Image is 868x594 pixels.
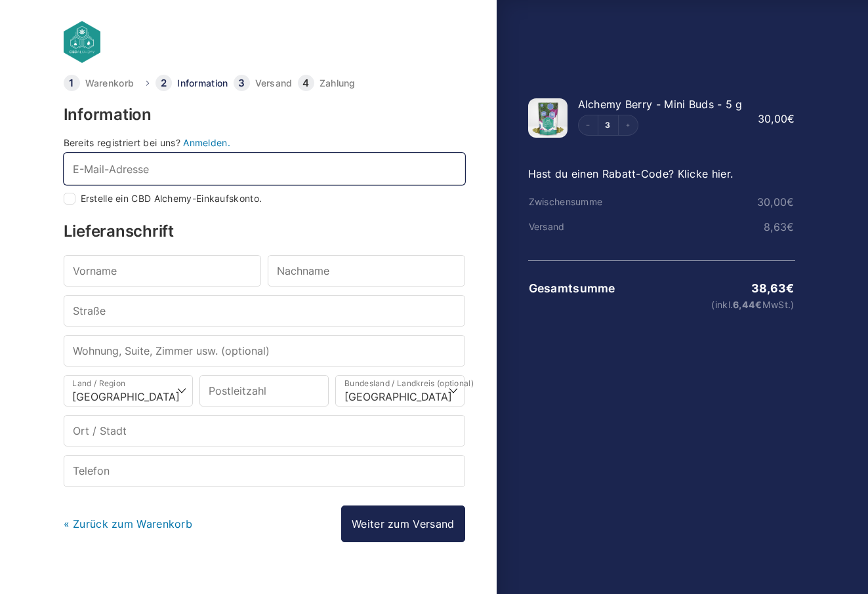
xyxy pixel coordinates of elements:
[787,220,794,233] span: €
[751,281,795,295] bdi: 38,63
[64,255,261,287] input: Vorname
[528,282,617,295] th: Gesamtsumme
[268,255,465,287] input: Nachname
[733,299,762,310] span: 6,44
[528,222,617,232] th: Versand
[64,224,465,239] h3: Lieferanschrift
[64,153,465,184] input: E-Mail-Adresse
[255,79,293,88] a: Versand
[177,79,228,88] a: Information
[183,137,230,148] a: Anmelden.
[528,167,734,180] a: Hast du einen Rabatt-Code? Klicke hier.
[528,197,617,207] th: Zwischensumme
[579,115,598,135] button: Decrement
[64,455,465,486] input: Telefon
[64,415,465,446] input: Ort / Stadt
[578,98,743,111] span: Alchemy Berry - Mini Buds - 5 g
[598,121,618,129] a: Edit
[64,335,465,366] input: Wohnung, Suite, Zimmer usw. (optional)
[757,195,795,208] bdi: 30,00
[618,115,638,135] button: Increment
[787,195,794,208] span: €
[758,112,795,125] bdi: 30,00
[85,79,134,88] a: Warenkorb
[64,295,465,327] input: Straße
[786,281,794,295] span: €
[755,299,762,310] span: €
[787,112,795,125] span: €
[617,300,794,309] small: (inkl. MwSt.)
[764,220,795,233] bdi: 8,63
[64,517,193,530] a: « Zurück zum Warenkorb
[64,107,465,123] h3: Information
[64,137,180,148] span: Bereits registriert bei uns?
[199,375,329,406] input: Postleitzahl
[341,505,465,542] a: Weiter zum Versand
[81,194,262,203] label: Erstelle ein CBD Alchemy-Einkaufskonto.
[320,79,356,88] a: Zahlung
